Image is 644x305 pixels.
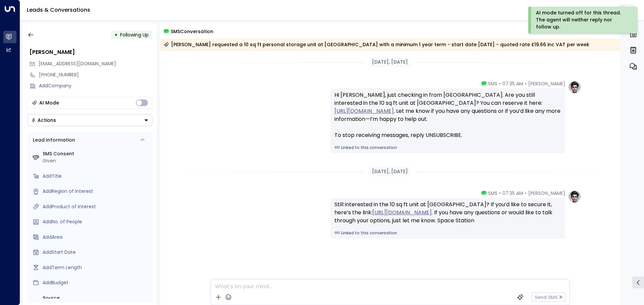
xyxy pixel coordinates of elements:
[31,137,75,144] div: Lead Information
[43,188,150,195] div: AddRegion of Interest
[525,190,527,197] span: •
[28,114,152,126] div: Button group with a nested menu
[502,190,523,197] span: 07:35 AM
[43,173,150,180] div: AddTitle
[43,234,150,241] div: AddArea
[31,117,56,123] div: Actions
[43,203,150,210] div: AddProduct of Interest
[39,71,152,78] div: [PHONE_NUMBER]
[502,80,523,87] span: 07:35 AM
[568,80,581,94] img: profile-logo.png
[525,80,527,87] span: •
[43,150,150,157] label: SMS Consent
[43,157,150,164] div: Given
[334,145,561,151] a: Linked to this conversation
[536,9,628,30] div: AI mode turned off for this thread. The agent will neither reply nor follow up.
[39,82,152,89] div: AddCompany
[114,29,118,41] div: •
[39,99,59,106] div: AI Mode
[372,209,432,217] a: [URL][DOMAIN_NAME]
[334,230,561,236] a: Linked to this conversation
[488,80,497,87] span: SMS
[568,190,581,203] img: profile-logo.png
[120,31,149,38] span: Following Up
[39,60,116,67] span: mohd_hashem@hotmail.com
[43,249,150,256] div: AddStart Date
[43,295,150,302] label: Source
[334,107,394,115] a: [URL][DOMAIN_NAME]
[334,201,561,225] div: Still interested in the 10 sq ft unit at [GEOGRAPHIC_DATA]? If you’d like to secure it, here’s th...
[28,114,152,126] button: Actions
[334,91,561,139] div: Hi [PERSON_NAME], just checking in from [GEOGRAPHIC_DATA]. Are you still interested in the 10 sq ...
[27,6,90,14] a: Leads & Conversations
[369,167,411,176] div: [DATE], [DATE]
[43,264,150,271] div: AddTerm Length
[488,190,497,197] span: SMS
[499,80,501,87] span: •
[39,60,116,67] span: [EMAIL_ADDRESS][DOMAIN_NAME]
[499,190,501,197] span: •
[30,48,152,56] div: [PERSON_NAME]
[528,80,565,87] span: [PERSON_NAME]
[164,41,589,48] div: [PERSON_NAME] requested a 10 sq ft personal storage unit at [GEOGRAPHIC_DATA] with a minimum 1 ye...
[528,190,565,197] span: [PERSON_NAME]
[43,218,150,225] div: AddNo. of People
[43,279,150,286] div: AddBudget
[369,57,411,67] div: [DATE], [DATE]
[171,27,213,35] span: SMS Conversation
